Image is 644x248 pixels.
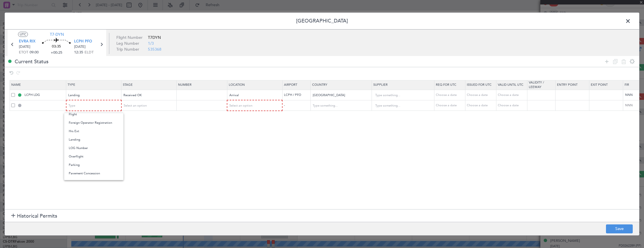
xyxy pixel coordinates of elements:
span: Permit To Proceed [69,178,119,186]
span: Parking [69,161,119,169]
span: Flight [69,110,119,119]
span: Landing [69,136,119,144]
span: Foreign Operator Registration [69,119,119,127]
span: Overflight [69,152,119,161]
span: Hrs Ext [69,127,119,136]
span: LOG Number [69,144,119,152]
span: Pavement Concession [69,169,119,178]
